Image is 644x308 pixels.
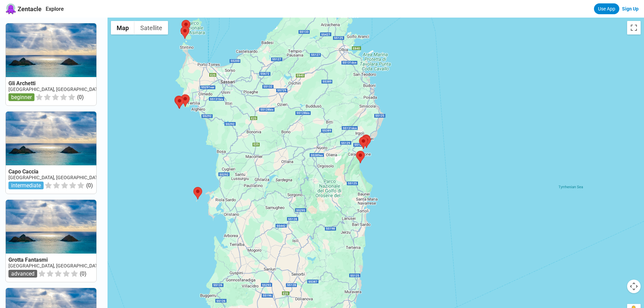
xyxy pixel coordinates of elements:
a: Sign Up [622,6,639,11]
a: Zentacle logoZentacle [5,3,42,14]
span: Zentacle [18,5,42,13]
button: Show satellite imagery [135,21,168,34]
a: Explore [46,6,64,12]
a: Use App [594,3,619,14]
button: Map camera controls [627,280,641,293]
img: Zentacle logo [5,3,16,14]
button: Show street map [111,21,135,34]
button: Toggle fullscreen view [627,21,641,34]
